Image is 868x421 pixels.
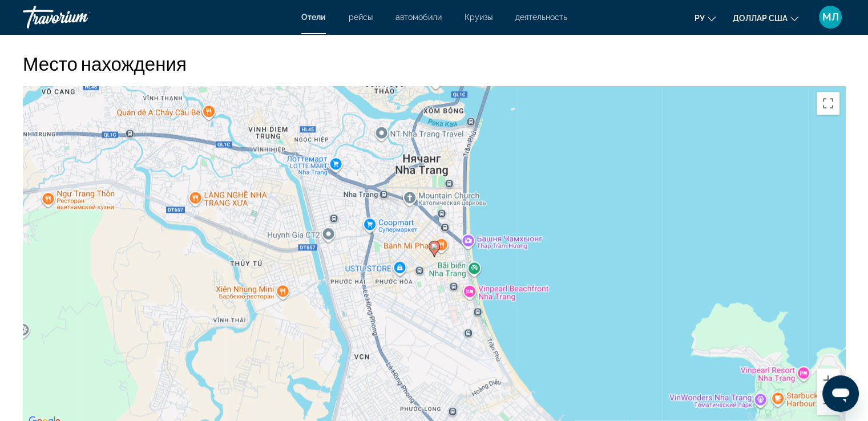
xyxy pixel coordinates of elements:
[817,369,839,391] button: Увеличить
[817,92,839,115] button: Включить полноэкранный режим
[465,13,492,22] a: Круизы
[695,14,705,23] font: ру
[349,13,373,22] a: рейсы
[23,2,137,32] a: Травориум
[815,5,845,29] button: Меню пользователя
[733,10,798,26] button: Изменить валюту
[395,13,442,22] a: автомобили
[23,52,845,75] h2: Место нахождения
[733,14,788,23] font: доллар США
[817,392,839,415] button: Уменьшить
[822,11,839,23] font: МЛ
[695,10,716,26] button: Изменить язык
[822,375,859,412] iframe: Кнопка запуска окна обмена сообщениями
[301,13,326,22] a: Отели
[515,13,567,22] a: деятельность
